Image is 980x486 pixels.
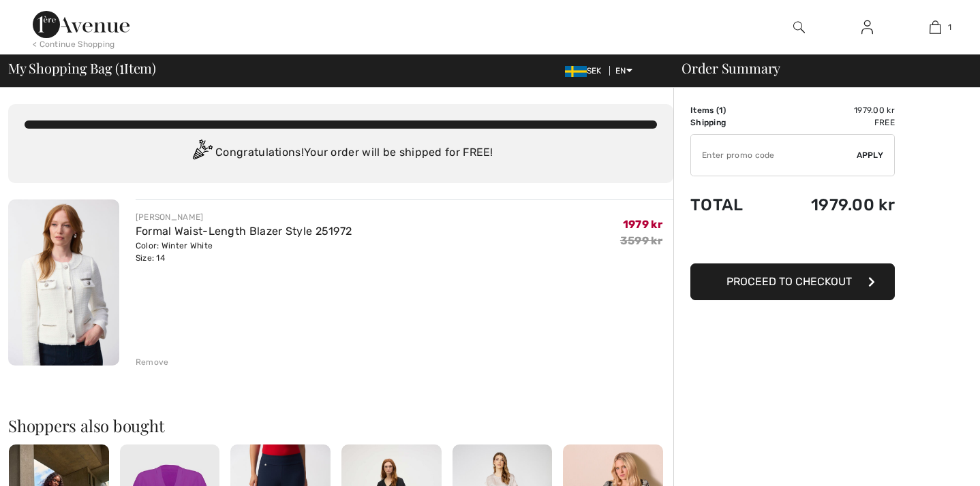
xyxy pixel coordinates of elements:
span: EN [615,66,632,76]
td: Total [690,182,769,228]
div: Remove [136,356,169,368]
td: Items ( ) [690,104,769,116]
s: 3599 kr [620,234,662,247]
td: Free [769,116,895,129]
td: 1979.00 kr [769,182,895,228]
img: Formal Waist-Length Blazer Style 251972 [8,199,119,366]
span: My Shopping Bag ( Item) [8,61,156,75]
img: search the website [793,19,805,35]
img: 1ère Avenue [33,11,129,38]
div: Color: Winter White Size: 14 [136,240,352,264]
h2: Shoppers also bought [8,417,673,434]
a: 1 [902,19,968,35]
div: < Continue Shopping [33,38,115,50]
span: SEK [565,66,607,76]
a: Formal Waist-Length Blazer Style 251972 [136,225,352,238]
div: Order Summary [665,61,972,75]
div: [PERSON_NAME] [136,211,352,223]
div: Congratulations! Your order will be shipped for FREE! [25,140,657,167]
span: 1 [719,106,723,115]
span: Proceed to Checkout [726,275,852,288]
input: Promo code [691,135,857,176]
span: 1979 kr [623,218,662,231]
img: My Bag [930,19,941,35]
button: Proceed to Checkout [690,263,895,300]
img: Congratulation2.svg [188,140,215,167]
img: Swedish Frona [565,66,587,77]
a: Sign In [851,19,884,36]
span: 1 [119,58,124,76]
iframe: PayPal [690,228,895,259]
span: 1 [948,21,951,33]
td: 1979.00 kr [769,104,895,116]
span: Apply [857,149,884,161]
img: My Info [861,19,873,35]
td: Shipping [690,116,769,129]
